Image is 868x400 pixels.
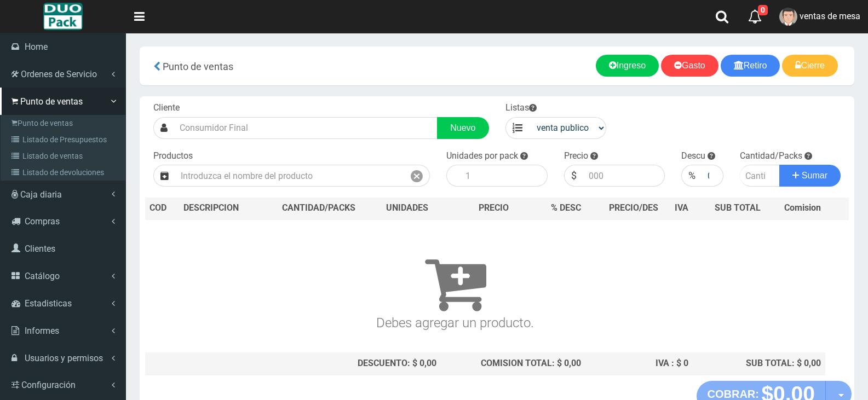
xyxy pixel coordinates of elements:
[708,388,759,400] strong: COBRAR:
[21,380,76,390] span: Configuración
[564,165,583,187] div: $
[479,202,509,215] span: PRECIO
[445,357,581,370] div: COMISION TOTAL: $ 0,00
[590,357,688,370] div: IVA : $ 0
[150,235,761,330] h3: Debes agregar un producto.
[721,55,780,77] a: Retiro
[784,202,821,215] span: Comision
[3,115,125,131] a: Punto de ventas
[43,3,82,30] img: Logo grande
[697,357,821,370] div: SUB TOTAL: $ 0,00
[25,244,55,254] span: Clientes
[505,102,537,114] label: Listas
[3,148,125,164] a: Listado de ventas
[199,202,239,213] span: CRIPCION
[681,165,702,187] div: %
[25,42,48,52] span: Home
[179,198,264,219] th: DES
[25,298,72,309] span: Estadisticas
[3,131,125,148] a: Listado de Presupuestos
[564,150,588,163] label: Precio
[163,61,233,72] span: Punto de ventas
[25,326,59,336] span: Informes
[145,198,179,219] th: COD
[779,165,841,187] button: Sumar
[661,55,718,77] a: Gasto
[3,164,125,181] a: Listado de devoluciones
[269,357,437,370] div: DESCUENTO: $ 0,00
[153,102,180,114] label: Cliente
[609,202,658,213] span: PRECIO/DES
[265,198,373,219] th: CANTIDAD/PACKS
[758,5,768,15] span: 0
[20,96,83,107] span: Punto de ventas
[596,55,659,77] a: Ingreso
[675,202,688,213] span: IVA
[174,117,438,139] input: Consumidor Final
[551,202,581,213] span: % DESC
[681,150,705,163] label: Descu
[782,55,838,77] a: Cierre
[25,216,60,227] span: Compras
[800,11,860,21] span: ventas de mesa
[740,150,802,163] label: Cantidad/Packs
[373,198,441,219] th: UNIDADES
[21,69,97,79] span: Ordenes de Servicio
[460,165,547,187] input: 1
[437,117,488,139] a: Nuevo
[25,353,103,363] span: Usuarios y permisos
[583,165,665,187] input: 000
[715,202,761,215] span: SUB TOTAL
[446,150,518,163] label: Unidades por pack
[702,165,723,187] input: 000
[25,271,60,281] span: Catálogo
[20,189,62,200] span: Caja diaria
[175,165,404,187] input: Introduzca el nombre del producto
[802,171,827,180] span: Sumar
[153,150,193,163] label: Productos
[740,165,780,187] input: Cantidad
[779,8,797,26] img: User Image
